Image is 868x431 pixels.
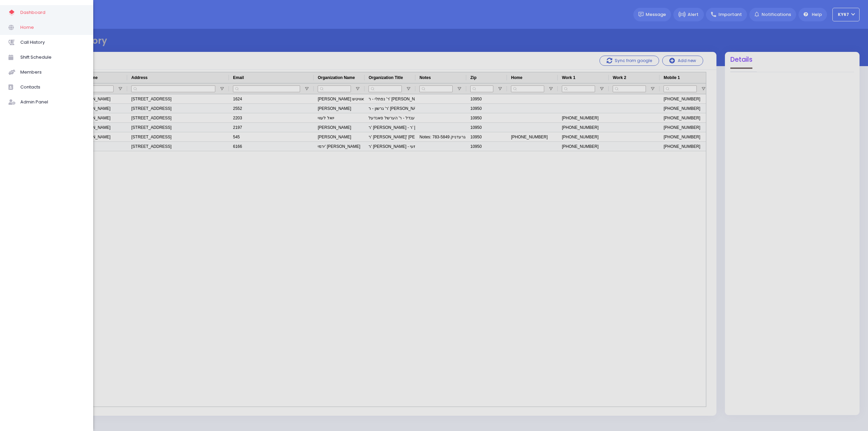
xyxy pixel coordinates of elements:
span: Home [20,23,85,32]
span: Shift Schedule [20,53,85,62]
span: Dashboard [20,8,85,17]
span: Members [20,68,85,77]
span: Call History [20,38,85,47]
span: Admin Panel [20,98,85,106]
span: Contacts [20,83,85,92]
